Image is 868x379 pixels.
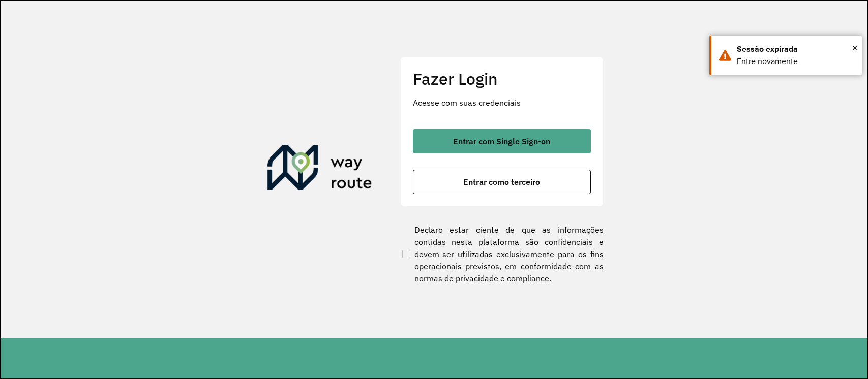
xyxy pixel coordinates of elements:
[413,69,591,88] h2: Fazer Login
[737,55,854,68] div: Entre novamente
[852,40,857,55] span: ×
[413,129,591,153] button: button
[463,178,540,186] span: Entrar como terceiro
[267,145,372,194] img: Roteirizador AmbevTech
[852,40,857,55] button: Close
[453,137,550,145] span: Entrar com Single Sign-on
[413,170,591,194] button: button
[413,97,591,109] p: Acesse com suas credenciais
[737,43,854,55] div: Sessão expirada
[400,224,604,285] label: Declaro estar ciente de que as informações contidas nesta plataforma são confidenciais e devem se...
